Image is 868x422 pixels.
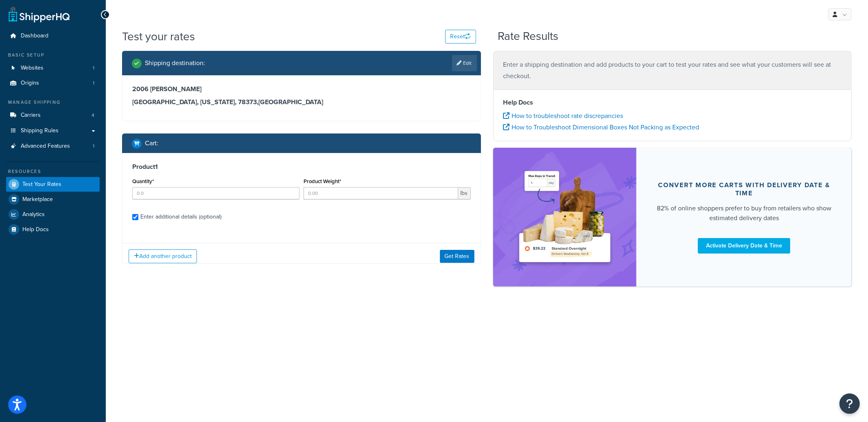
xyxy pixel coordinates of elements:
[6,168,100,175] div: Resources
[656,203,832,223] div: 82% of online shoppers prefer to buy from retailers who show estimated delivery dates
[22,226,49,233] span: Help Docs
[6,52,100,59] div: Basic Setup
[304,178,341,184] label: Product Weight*
[132,85,471,93] h3: 2006 [PERSON_NAME]
[6,61,100,76] li: Websites
[503,59,842,82] p: Enter a shipping destination and add products to your cart to test your rates and see what your c...
[21,80,39,87] span: Origins
[445,30,476,44] button: Reset
[6,76,100,91] li: Origins
[440,250,474,263] button: Get Rates
[21,127,59,134] span: Shipping Rules
[132,214,138,220] input: Enter additional details (optional)
[93,80,94,87] span: 1
[93,65,94,72] span: 1
[6,61,100,76] a: Websites1
[6,207,100,222] a: Analytics
[132,187,300,199] input: 0.0
[6,99,100,106] div: Manage Shipping
[22,196,53,203] span: Marketplace
[6,108,100,123] li: Carriers
[840,394,860,414] button: Open Resource Center
[132,178,154,184] label: Quantity*
[129,249,197,263] button: Add another product
[122,28,195,44] h1: Test your rates
[21,143,70,150] span: Advanced Features
[6,222,100,237] a: Help Docs
[6,123,100,138] a: Shipping Rules
[145,59,205,67] h2: Shipping destination :
[498,30,558,43] h2: Rate Results
[22,181,61,188] span: Test Your Rates
[132,98,471,106] h3: [GEOGRAPHIC_DATA], [US_STATE], 78373 , [GEOGRAPHIC_DATA]
[304,187,458,199] input: 0.00
[22,211,45,218] span: Analytics
[93,143,94,150] span: 1
[6,177,100,192] a: Test Your Rates
[452,55,477,71] a: Edit
[503,111,623,120] a: How to troubleshoot rate discrepancies
[514,160,616,274] img: feature-image-ddt-36eae7f7280da8017bfb280eaccd9c446f90b1fe08728e4019434db127062ab4.png
[6,28,100,44] a: Dashboard
[6,139,100,154] a: Advanced Features1
[140,211,221,223] div: Enter additional details (optional)
[503,122,700,132] a: How to Troubleshoot Dimensional Boxes Not Packing as Expected
[145,140,158,147] h2: Cart :
[21,112,41,119] span: Carriers
[503,98,842,107] h4: Help Docs
[21,65,44,72] span: Websites
[698,238,790,254] a: Activate Delivery Date & Time
[21,33,48,39] span: Dashboard
[6,76,100,91] a: Origins1
[656,181,832,197] div: Convert more carts with delivery date & time
[6,192,100,207] a: Marketplace
[458,187,471,199] span: lbs
[6,139,100,154] li: Advanced Features
[132,163,471,171] h3: Product 1
[6,108,100,123] a: Carriers4
[92,112,94,119] span: 4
